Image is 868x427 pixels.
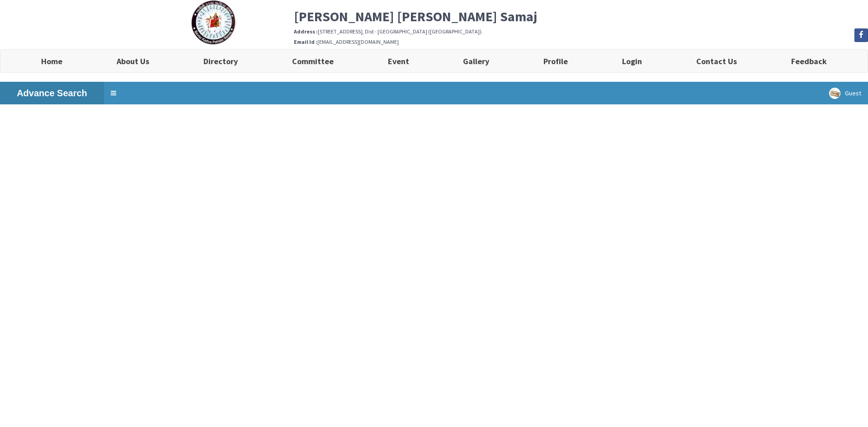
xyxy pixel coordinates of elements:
a: Home [14,50,90,72]
b: Event [388,56,409,66]
b: Login [622,56,642,66]
h6: [EMAIL_ADDRESS][DOMAIN_NAME] [294,39,868,45]
a: Event [361,50,436,72]
a: Feedback [764,50,854,72]
b: [PERSON_NAME] [PERSON_NAME] Samaj [294,8,537,25]
b: About Us [117,56,149,66]
b: Committee [292,56,334,66]
b: Address : [294,28,318,35]
a: Contact Us [669,50,764,72]
a: About Us [90,50,176,72]
a: Profile [516,50,595,72]
b: Email Id : [294,38,317,45]
b: Profile [543,56,568,66]
b: Advance Search [17,88,87,98]
a: Committee [265,50,361,72]
img: User Image [829,88,840,99]
a: Directory [176,50,265,72]
h6: [STREET_ADDRESS], Dist - [GEOGRAPHIC_DATA] ([GEOGRAPHIC_DATA]). [294,28,868,34]
b: Directory [203,56,238,66]
span: Guest [845,89,861,97]
a: Gallery [436,50,516,72]
b: Feedback [791,56,827,66]
a: Guest [822,82,868,104]
a: Login [595,50,669,72]
b: Contact Us [696,56,737,66]
b: Gallery [463,56,489,66]
b: Home [41,56,62,66]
